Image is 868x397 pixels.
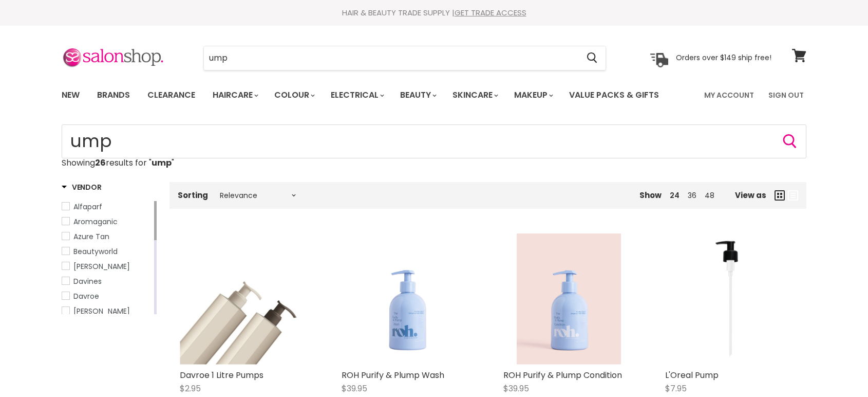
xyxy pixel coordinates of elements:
[89,84,138,106] a: Brands
[73,231,109,242] span: Azure Tan
[73,216,118,227] span: Aromaganic
[95,157,106,169] strong: 26
[267,84,321,106] a: Colour
[62,216,152,227] a: Aromaganic
[73,246,118,257] span: Beautyworld
[688,190,696,201] a: 36
[62,246,152,257] a: Beautyworld
[49,80,819,110] nav: Main
[180,233,311,365] img: Davroe 1 Litre Pumps
[392,84,443,106] a: Beauty
[517,233,621,365] img: ROH Purify & Plump Condition
[665,383,687,394] span: $7.95
[62,158,806,168] p: Showing results for " "
[73,261,130,272] span: [PERSON_NAME]
[455,7,526,18] a: GET TRADE ACCESS
[73,202,102,212] span: Alfaparf
[204,46,578,70] input: Search
[62,201,152,212] a: Alfaparf
[152,157,172,169] strong: ump
[342,233,473,365] a: ROH Purify & Plump Wash
[140,84,203,106] a: Clearance
[180,383,201,394] span: $2.95
[355,233,460,365] img: ROH Purify & Plump Wash
[705,190,714,201] a: 48
[62,261,152,272] a: Caron
[178,191,208,200] label: Sorting
[676,53,771,62] p: Orders over $149 ship free!
[73,291,99,301] span: Davroe
[665,369,719,381] a: L'Oreal Pump
[665,233,796,365] img: L'Oreal Pump
[73,306,130,316] span: [PERSON_NAME]
[203,46,606,70] form: Product
[73,276,102,286] span: Davines
[506,84,559,106] a: Makeup
[62,124,806,158] input: Search
[54,84,87,106] a: New
[698,84,760,106] a: My Account
[503,383,529,394] span: $39.95
[735,191,766,200] span: View as
[578,46,606,70] button: Search
[782,133,798,150] button: Search
[62,124,806,158] form: Product
[342,383,367,394] span: $39.95
[62,291,152,302] a: Davroe
[62,276,152,287] a: Davines
[54,80,683,110] ul: Main menu
[323,84,390,106] a: Electrical
[62,305,152,317] a: De Lorenzo
[49,8,819,18] div: HAIR & BEAUTY TRADE SUPPLY |
[445,84,504,106] a: Skincare
[205,84,265,106] a: Haircare
[561,84,667,106] a: Value Packs & Gifts
[342,369,444,381] a: ROH Purify & Plump Wash
[503,369,622,381] a: ROH Purify & Plump Condition
[180,369,263,381] a: Davroe 1 Litre Pumps
[62,231,152,242] a: Azure Tan
[503,233,634,365] a: ROH Purify & Plump Condition
[62,182,101,192] h3: Vendor
[762,84,810,106] a: Sign Out
[670,190,680,201] a: 24
[639,190,662,201] span: Show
